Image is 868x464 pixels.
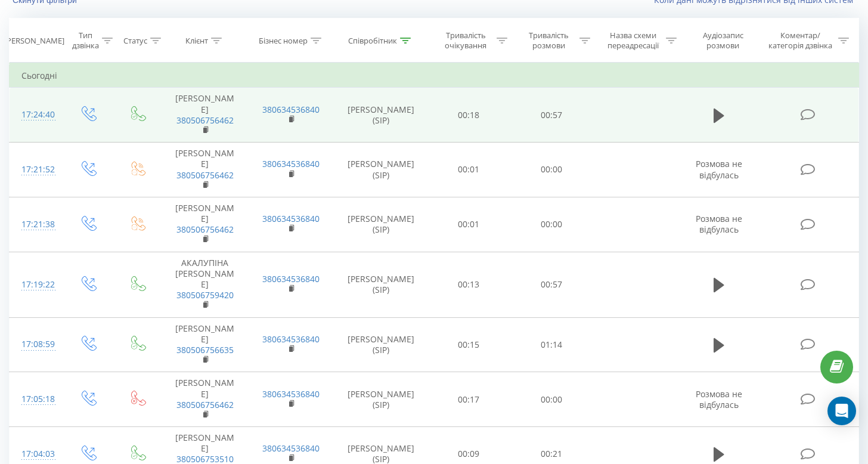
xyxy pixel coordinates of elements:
td: 00:18 [427,88,510,143]
td: 00:00 [510,143,593,197]
div: Тип дзвінка [72,30,99,51]
td: [PERSON_NAME] (SIP) [334,88,427,143]
td: Сьогодні [10,64,859,88]
div: Клієнт [185,36,208,46]
div: Тривалість розмови [521,30,576,51]
td: [PERSON_NAME] (SIP) [334,252,427,317]
div: 17:21:52 [21,158,51,181]
div: Співробітник [348,36,397,46]
div: 17:08:59 [21,333,51,356]
a: 380506756635 [176,344,234,355]
td: [PERSON_NAME] [162,197,248,252]
div: Тривалість очікування [438,30,494,51]
a: 380506756462 [176,224,234,235]
td: [PERSON_NAME] (SIP) [334,317,427,372]
td: 00:01 [427,197,510,252]
td: [PERSON_NAME] (SIP) [334,197,427,252]
a: 380506756462 [176,169,234,181]
div: 17:24:40 [21,103,51,126]
td: 00:57 [510,88,593,143]
div: 17:21:38 [21,213,51,236]
a: 380634536840 [262,213,320,224]
td: 00:15 [427,317,510,372]
div: 17:19:22 [21,273,51,296]
a: 380634536840 [262,388,320,400]
div: 17:05:18 [21,388,51,411]
span: Розмова не відбулась [696,158,742,180]
td: [PERSON_NAME] [162,88,248,143]
td: [PERSON_NAME] [162,372,248,427]
a: 380634536840 [262,104,320,115]
div: Бізнес номер [259,36,308,46]
a: 380506756462 [176,115,234,126]
a: 380634536840 [262,158,320,169]
td: 00:13 [427,252,510,317]
a: 380634536840 [262,443,320,454]
div: Назва схеми переадресації [604,30,663,51]
a: 380634536840 [262,273,320,284]
div: Open Intercom Messenger [827,397,856,425]
td: [PERSON_NAME] [162,143,248,197]
td: [PERSON_NAME] (SIP) [334,143,427,197]
a: 380634536840 [262,333,320,345]
a: 380506759420 [176,289,234,301]
td: 00:00 [510,372,593,427]
a: 380506756462 [176,399,234,410]
td: 00:01 [427,143,510,197]
td: 00:57 [510,252,593,317]
td: 01:14 [510,317,593,372]
td: АКАЛУПІНА [PERSON_NAME] [162,252,248,317]
div: Аудіозапис розмови [690,30,757,51]
td: 00:17 [427,372,510,427]
td: 00:00 [510,197,593,252]
span: Розмова не відбулась [696,388,742,410]
div: Статус [123,36,147,46]
span: Розмова не відбулась [696,213,742,235]
div: [PERSON_NAME] [4,36,64,46]
td: [PERSON_NAME] (SIP) [334,372,427,427]
div: Коментар/категорія дзвінка [765,30,835,51]
td: [PERSON_NAME] [162,317,248,372]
